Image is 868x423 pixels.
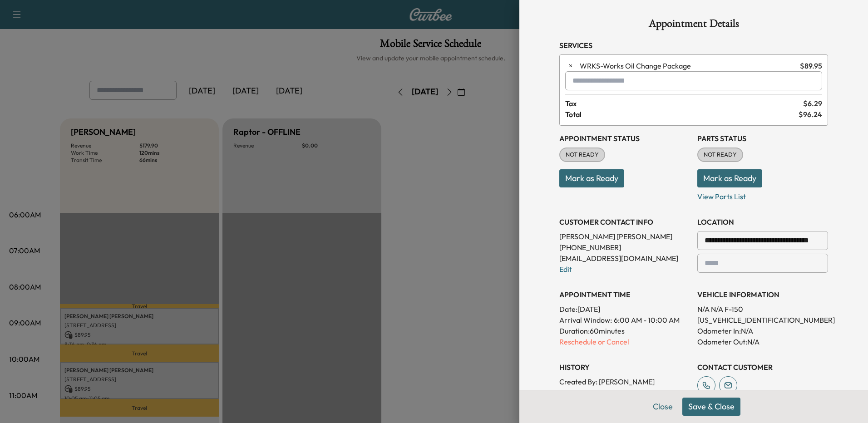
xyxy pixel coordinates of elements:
[559,18,828,33] h1: Appointment Details
[697,315,828,325] p: [US_VEHICLE_IDENTIFICATION_NUMBER]
[697,133,828,144] h3: Parts Status
[559,265,572,274] a: Edit
[559,253,690,264] p: [EMAIL_ADDRESS][DOMAIN_NAME]
[697,216,828,227] h3: LOCATION
[565,109,799,120] span: Total
[697,304,828,315] p: N/A N/A F-150
[559,169,624,187] button: Mark as Ready
[560,150,604,159] span: NOT READY
[647,398,679,416] button: Close
[559,387,690,398] p: Created At : [DATE] 3:26:11 PM
[614,315,680,325] span: 6:00 AM - 10:00 AM
[559,216,690,227] h3: CUSTOMER CONTACT INFO
[698,150,742,159] span: NOT READY
[559,289,690,300] h3: APPOINTMENT TIME
[565,98,803,109] span: Tax
[559,133,690,144] h3: Appointment Status
[697,187,828,202] p: View Parts List
[799,109,822,120] span: $ 96.24
[559,315,690,325] p: Arrival Window:
[559,362,690,373] h3: History
[697,325,828,336] p: Odometer In: N/A
[697,362,828,373] h3: CONTACT CUSTOMER
[800,60,822,71] span: $ 89.95
[559,304,690,315] p: Date: [DATE]
[697,336,828,347] p: Odometer Out: N/A
[682,398,740,416] button: Save & Close
[559,325,690,336] p: Duration: 60 minutes
[580,60,796,71] span: Works Oil Change Package
[559,231,690,242] p: [PERSON_NAME] [PERSON_NAME]
[559,336,690,347] p: Reschedule or Cancel
[559,242,690,253] p: [PHONE_NUMBER]
[803,98,822,109] span: $ 6.29
[697,289,828,300] h3: VEHICLE INFORMATION
[697,169,762,187] button: Mark as Ready
[559,376,690,387] p: Created By : [PERSON_NAME]
[559,40,828,51] h3: Services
